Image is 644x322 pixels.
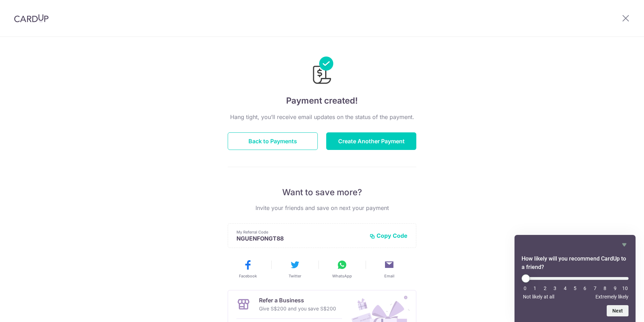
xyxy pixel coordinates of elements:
div: How likely will you recommend CardUp to a friend? Select an option from 0 to 10, with 0 being Not... [522,241,629,316]
li: 4 [562,285,569,291]
p: Give S$200 and you save S$200 [259,304,336,313]
li: 5 [572,285,579,291]
div: How likely will you recommend CardUp to a friend? Select an option from 0 to 10, with 0 being Not... [522,274,629,300]
span: WhatsApp [332,273,352,279]
span: Not likely at all [523,294,554,300]
li: 6 [581,285,588,291]
button: Next question [607,305,629,316]
p: NGUENFONGT88 [236,235,364,242]
span: Twitter [289,273,301,279]
p: Invite your friends and save on next your payment [228,204,416,212]
button: Facebook [227,259,269,279]
li: 1 [531,285,538,291]
img: Payments [311,57,333,86]
span: Email [384,273,394,279]
button: Email [368,259,410,279]
p: Refer a Business [259,296,336,304]
li: 10 [621,285,629,291]
h2: How likely will you recommend CardUp to a friend? Select an option from 0 to 10, with 0 being Not... [522,255,629,271]
li: 8 [601,285,608,291]
li: 2 [542,285,549,291]
li: 7 [592,285,599,291]
button: Hide survey [620,241,629,249]
img: CardUp [14,14,49,22]
button: WhatsApp [321,259,363,279]
p: Want to save more? [228,187,416,198]
li: 9 [612,285,619,291]
span: Extremely likely [595,294,629,300]
button: Twitter [274,259,316,279]
button: Create Another Payment [326,132,416,150]
li: 0 [522,285,529,291]
p: My Referral Code [236,229,364,235]
button: Back to Payments [228,132,318,150]
li: 3 [551,285,558,291]
h4: Payment created! [228,94,416,107]
span: Facebook [239,273,257,279]
button: Copy Code [370,232,408,239]
p: Hang tight, you’ll receive email updates on the status of the payment. [228,113,416,121]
